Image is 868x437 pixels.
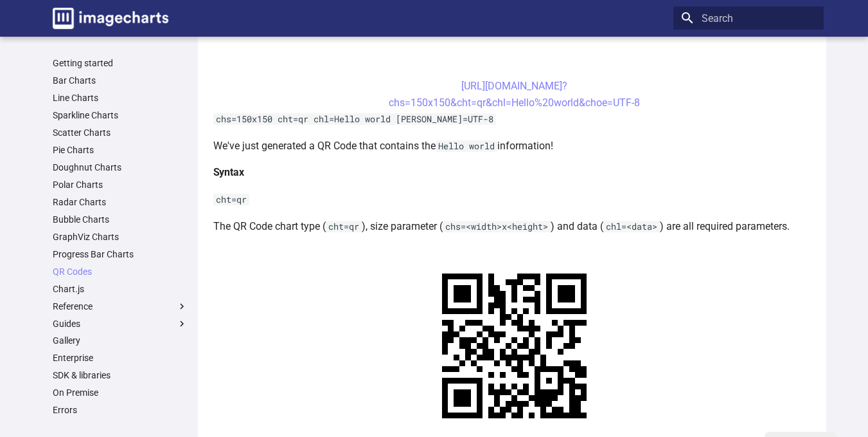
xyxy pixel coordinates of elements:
[53,179,188,191] a: Polar Charts
[53,283,188,295] a: Chart.js
[603,221,660,232] code: chl=<data>
[326,221,362,232] code: cht=qr
[53,75,188,86] a: Bar Charts
[53,57,188,69] a: Getting started
[53,92,188,104] a: Line Charts
[53,301,188,312] label: Reference
[53,162,188,173] a: Doughnut Charts
[213,138,816,154] p: We've just generated a QR Code that contains the information!
[53,8,168,29] img: logo
[213,194,249,205] code: cht=qr
[53,231,188,243] a: GraphViz Charts
[53,196,188,208] a: Radar Charts
[213,164,816,181] h4: Syntax
[53,318,188,330] label: Guides
[213,113,496,125] code: chs=150x150 cht=qr chl=Hello world [PERSON_NAME]=UTF-8
[53,144,188,156] a: Pie Charts
[53,214,188,225] a: Bubble Charts
[436,140,497,152] code: Hello world
[53,335,188,346] a: Gallery
[53,109,188,121] a: Sparkline Charts
[53,248,188,260] a: Progress Bar Charts
[389,80,640,109] a: [URL][DOMAIN_NAME]?chs=150x150&cht=qr&chl=Hello%20world&choe=UTF-8
[443,221,551,232] code: chs=<width>x<height>
[53,404,188,416] a: Errors
[53,127,188,138] a: Scatter Charts
[213,218,816,235] p: The QR Code chart type ( ), size parameter ( ) and data ( ) are all required parameters.
[53,352,188,364] a: Enterprise
[673,6,824,30] input: Search
[53,266,188,277] a: QR Codes
[53,369,188,381] a: SDK & libraries
[48,3,173,34] a: Image-Charts documentation
[53,387,188,398] a: On Premise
